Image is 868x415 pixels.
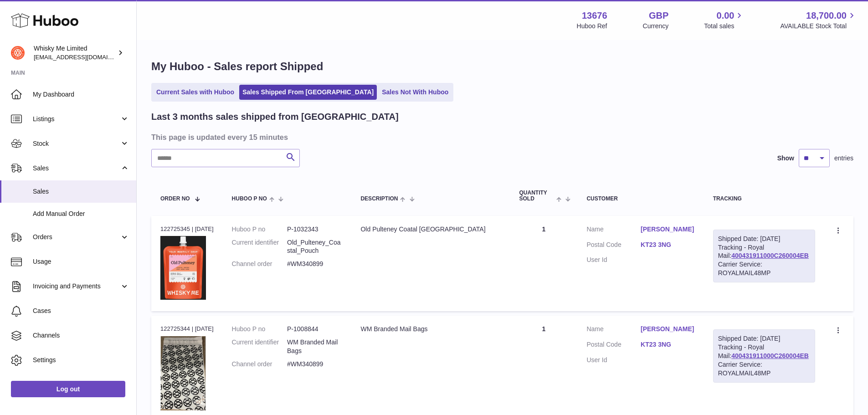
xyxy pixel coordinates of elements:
a: KT23 3NG [641,340,695,349]
div: Shipped Date: [DATE] [718,334,810,343]
dd: #WM340899 [287,360,342,369]
div: Carrier Service: ROYALMAIL48MP [718,260,810,277]
a: [PERSON_NAME] [641,325,695,333]
img: internalAdmin-13676@internal.huboo.com [11,46,25,60]
dt: Huboo P no [232,225,287,234]
span: Settings [33,356,129,364]
dt: User Id [586,256,641,264]
span: Orders [33,233,120,241]
span: My Dashboard [33,90,129,99]
span: Add Manual Order [33,210,129,218]
dd: Old_Pulteney_Coastal_Pouch [287,238,342,256]
span: AVAILABLE Stock Total [780,22,857,31]
a: Log out [11,381,125,397]
dt: Huboo P no [232,325,287,333]
dt: Postal Code [586,340,641,351]
dd: #WM340899 [287,260,342,268]
a: Current Sales with Huboo [153,85,237,100]
span: Total sales [704,22,745,31]
dt: Name [586,225,641,236]
span: Cases [33,307,129,315]
div: 122725344 | [DATE] [160,325,214,333]
dd: P-1008844 [287,325,342,333]
div: 122725345 | [DATE] [160,225,214,233]
dt: Current identifier [232,338,287,355]
span: Stock [33,139,120,148]
a: 400431911000C260004EB [731,252,809,259]
dt: Name [586,325,641,336]
dd: WM Branded Mail Bags [287,338,342,355]
img: 1725358317.png [160,336,206,411]
a: 0.00 Total sales [704,10,745,31]
span: entries [834,154,853,163]
div: Huboo Ref [577,22,607,31]
strong: 13676 [582,10,607,22]
span: Sales [33,187,129,196]
span: Usage [33,257,129,266]
div: Tracking - Royal Mail: [713,329,815,382]
span: Sales [33,164,120,173]
strong: GBP [649,10,668,22]
a: KT23 3NG [641,241,695,249]
span: Channels [33,331,129,340]
span: [EMAIL_ADDRESS][DOMAIN_NAME] [34,53,134,61]
a: Sales Not With Huboo [379,85,452,100]
dd: P-1032343 [287,225,342,234]
dt: Postal Code [586,241,641,251]
span: Quantity Sold [519,190,555,202]
div: Whisky Me Limited [34,44,116,61]
div: Carrier Service: ROYALMAIL48MP [718,360,810,378]
a: [PERSON_NAME] [641,225,695,234]
label: Show [777,154,794,163]
a: Sales Shipped From [GEOGRAPHIC_DATA] [239,85,377,100]
dt: Current identifier [232,238,287,256]
span: Order No [160,196,190,202]
span: 0.00 [717,10,734,22]
div: Tracking - Royal Mail: [713,230,815,282]
span: Invoicing and Payments [33,282,120,291]
img: 1739541345.jpg [160,236,206,300]
a: 400431911000C260004EB [731,352,809,359]
dt: Channel order [232,260,287,268]
div: Old Pulteney Coatal [GEOGRAPHIC_DATA] [360,225,501,234]
h2: Last 3 months sales shipped from [GEOGRAPHIC_DATA] [151,111,399,123]
a: 18,700.00 AVAILABLE Stock Total [780,10,857,31]
div: Currency [643,22,669,31]
h3: This page is updated every 15 minutes [151,132,851,142]
dt: User Id [586,356,641,364]
div: Customer [586,196,694,202]
span: Huboo P no [232,196,267,202]
span: Description [360,196,398,202]
div: Shipped Date: [DATE] [718,235,810,243]
span: Listings [33,115,120,123]
div: WM Branded Mail Bags [360,325,501,333]
span: 18,700.00 [806,10,847,22]
dt: Channel order [232,360,287,369]
h1: My Huboo - Sales report Shipped [151,59,853,74]
td: 1 [510,216,578,312]
div: Tracking [713,196,815,202]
